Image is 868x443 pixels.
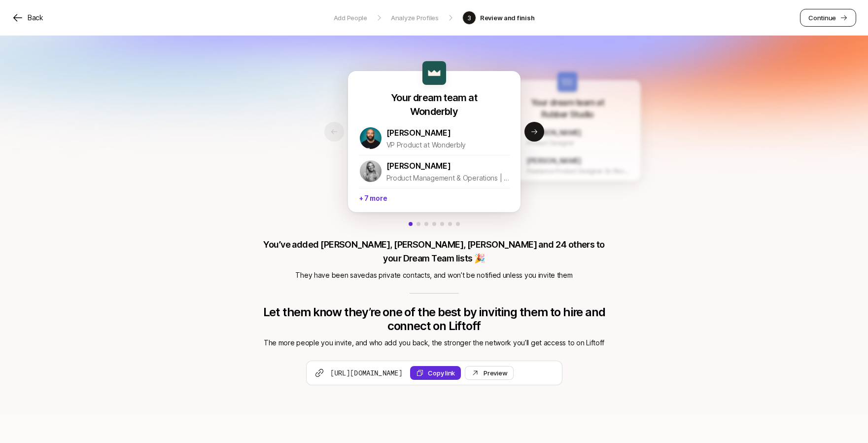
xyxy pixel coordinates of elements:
[410,366,461,380] button: Copy link
[526,138,631,148] p: Product Designer
[360,127,382,149] img: 1645206058903
[504,128,522,146] img: 1719855223490
[260,305,608,333] p: Let them know they’re one of the best by inviting them to hire and connect on Liftoff
[260,269,608,281] p: They have been saved as private contacts , and won’t be notified unless you invite them
[467,13,471,23] p: 3
[526,155,581,166] p: [PERSON_NAME]
[484,368,507,378] div: Preview
[480,13,535,23] p: Review and finish
[360,160,382,182] img: 1732657025369
[541,109,593,120] p: Rubber Studio
[334,13,367,23] p: Add People
[530,97,603,109] p: Your dream team at
[260,337,608,349] p: The more people you invite, and who add you back, the stronger the network you’ll get access to o...
[391,91,477,105] p: Your dream team at
[465,366,514,380] a: Preview
[526,127,581,138] p: [PERSON_NAME]
[391,13,439,23] p: Analyze Profiles
[422,61,446,85] img: a7f3ff2a_023e_489f_a308_2be2b073588e.jpg
[386,172,510,184] p: Product Management & Operations | WIT ERG Lead
[526,166,631,176] p: Freelance Product Designer. Ex Revolut, [PERSON_NAME]
[386,139,510,151] p: VP Product at Wonderbly
[410,105,458,118] p: Wonderbly
[386,126,451,139] p: [PERSON_NAME]
[359,188,510,206] p: + 7 more
[28,12,43,24] p: Back
[260,238,608,265] p: You’ve added [PERSON_NAME], [PERSON_NAME], [PERSON_NAME] and 24 others to your Dream Team lists 🎉
[330,368,403,378] span: [URL][DOMAIN_NAME]
[557,72,577,92] img: 10bc8f85_e88a_4a1f_a1de_043f716115bf.jpg
[808,13,836,23] p: Continue
[800,9,856,27] a: Continue
[504,156,522,174] img: 1708446683076
[386,159,451,172] p: [PERSON_NAME]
